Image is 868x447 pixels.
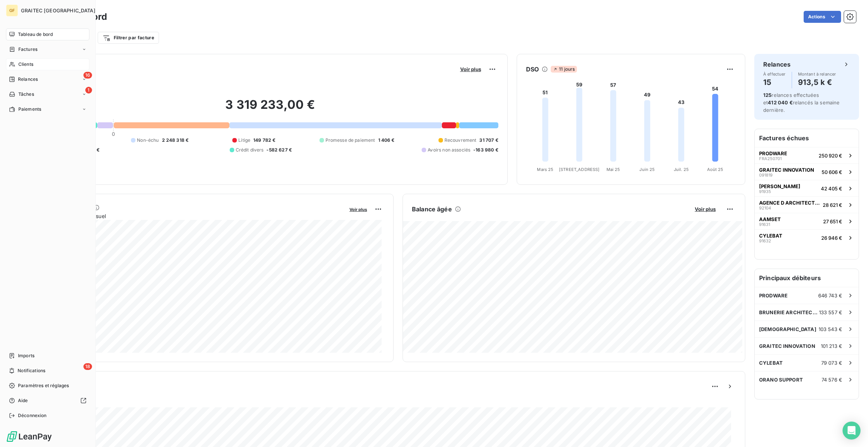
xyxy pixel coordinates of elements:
[798,72,836,76] span: Montant à relancer
[6,4,18,16] div: GF
[693,206,718,212] button: Voir plus
[759,343,815,349] span: GRAITEC INNOVATION
[378,137,395,144] span: 1 406 €
[821,343,842,349] span: 101 213 €
[18,397,28,404] span: Aide
[85,87,92,94] span: 1
[6,43,89,55] a: Factures
[349,207,367,212] span: Voir plus
[412,205,452,214] h6: Balance âgée
[236,147,264,153] span: Crédit divers
[763,60,791,69] h6: Relances
[112,131,115,137] span: 0
[325,137,375,144] span: Promesse de paiement
[755,269,859,287] h6: Principaux débiteurs
[6,350,89,362] a: Imports
[763,72,786,76] span: À effectuer
[819,326,842,332] span: 103 543 €
[6,88,89,100] a: 1Tâches
[639,167,655,172] tspan: Juin 25
[42,212,344,220] span: Chiffre d'affaires mensuel
[768,99,792,105] span: 412 040 €
[759,216,781,222] span: AAMSET
[473,147,498,153] span: -163 980 €
[843,422,861,440] div: Open Intercom Messenger
[6,73,89,85] a: 16Relances
[759,222,770,227] span: 91631
[479,137,498,144] span: 31 707 €
[759,189,771,194] span: 91935
[819,309,842,315] span: 133 557 €
[759,377,803,383] span: ORANO SUPPORT
[759,183,800,189] span: [PERSON_NAME]
[458,66,483,73] button: Voir plus
[606,167,620,172] tspan: Mai 25
[821,360,842,366] span: 79 073 €
[755,229,859,246] button: CYLEBAT9163226 946 €
[759,239,771,243] span: 91632
[759,167,814,173] span: GRAITEC INNOVATION
[537,167,553,172] tspan: Mars 25
[804,11,841,23] button: Actions
[460,66,481,72] span: Voir plus
[559,167,599,172] tspan: [STREET_ADDRESS]
[18,46,37,53] span: Factures
[821,235,842,241] span: 26 946 €
[18,76,38,83] span: Relances
[428,147,470,153] span: Avoirs non associés
[759,326,816,332] span: [DEMOGRAPHIC_DATA]
[18,367,45,374] span: Notifications
[18,61,33,68] span: Clients
[347,206,369,212] button: Voir plus
[98,32,159,44] button: Filtrer par facture
[137,137,159,144] span: Non-échu
[759,360,783,366] span: CYLEBAT
[253,137,275,144] span: 149 782 €
[6,395,89,407] a: Aide
[823,218,842,224] span: 27 651 €
[162,137,189,144] span: 2 248 318 €
[238,137,250,144] span: Litige
[83,363,92,370] span: 18
[822,169,842,175] span: 50 606 €
[759,233,782,239] span: CYLEBAT
[6,103,89,115] a: Paiements
[818,293,842,298] span: 646 743 €
[6,431,52,443] img: Logo LeanPay
[6,28,89,40] a: Tableau de bord
[755,163,859,180] button: GRAITEC INNOVATION09181950 606 €
[755,147,859,163] button: PRODWAREFRA250701250 920 €
[6,58,89,70] a: Clients
[759,156,782,161] span: FRA250701
[763,76,786,88] h4: 15
[695,206,716,212] span: Voir plus
[18,412,47,419] span: Déconnexion
[18,106,41,113] span: Paiements
[823,202,842,208] span: 28 621 €
[759,150,787,156] span: PRODWARE
[707,167,723,172] tspan: Août 25
[18,91,34,98] span: Tâches
[763,92,840,113] span: relances effectuées et relancés la semaine dernière.
[18,382,69,389] span: Paramètres et réglages
[551,66,577,73] span: 11 jours
[819,153,842,159] span: 250 920 €
[6,380,89,392] a: Paramètres et réglages
[42,97,498,120] h2: 3 319 233,00 €
[763,92,771,98] span: 125
[759,173,773,177] span: 091819
[759,309,819,315] span: BRUNERIE ARCHITECTE
[755,213,859,229] button: AAMSET9163127 651 €
[673,167,688,172] tspan: Juil. 25
[755,129,859,147] h6: Factures échues
[798,76,836,88] h4: 913,5 k €
[755,196,859,213] button: AGENCE D ARCHITECTURE A BECHU9210428 621 €
[83,72,92,79] span: 16
[759,293,788,298] span: PRODWARE
[526,65,539,74] h6: DSO
[821,186,842,192] span: 42 405 €
[18,31,53,38] span: Tableau de bord
[21,7,95,13] span: GRAITEC [GEOGRAPHIC_DATA]
[759,206,771,210] span: 92104
[18,352,34,359] span: Imports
